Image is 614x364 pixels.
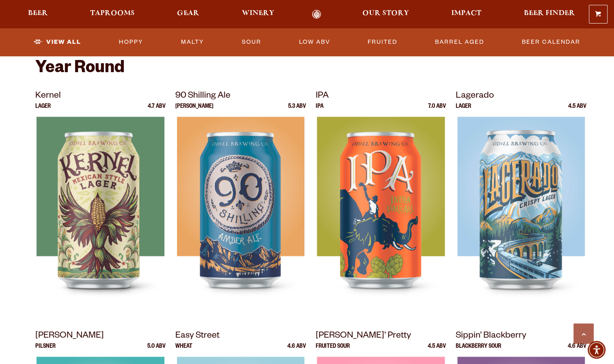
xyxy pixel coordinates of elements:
[35,89,166,104] p: Kernel
[428,104,446,117] p: 7.0 ABV
[316,89,446,104] p: IPA
[177,10,199,17] span: Gear
[242,10,274,17] span: Winery
[175,89,306,104] p: 90 Shilling Ale
[518,10,580,19] a: Beer Finder
[28,10,48,17] span: Beer
[456,104,471,117] p: Lager
[457,117,585,319] img: Lagerado
[568,344,586,357] p: 4.6 ABV
[35,60,579,79] h2: Year Round
[35,89,166,319] a: Kernel Lager 4.7 ABV Kernel Kernel
[30,33,84,51] a: View All
[147,344,166,357] p: 5.0 ABV
[35,104,51,117] p: Lager
[237,10,280,19] a: Winery
[456,89,586,104] p: Lagerado
[573,323,594,344] a: Scroll to top
[85,10,140,19] a: Taprooms
[37,117,164,319] img: Kernel
[177,117,304,319] img: 90 Shilling Ale
[295,33,333,51] a: Low ABV
[175,104,213,117] p: [PERSON_NAME]
[239,33,265,51] a: Sour
[362,10,409,17] span: Our Story
[172,10,205,19] a: Gear
[175,344,192,357] p: Wheat
[456,329,586,344] p: Sippin’ Blackberry
[456,344,501,357] p: Blackberry Sour
[432,33,487,51] a: Barrel Aged
[519,33,584,51] a: Beer Calendar
[178,33,207,51] a: Malty
[588,341,605,359] div: Accessibility Menu
[35,329,166,344] p: [PERSON_NAME]
[316,344,350,357] p: Fruited Sour
[116,33,146,51] a: Hoppy
[428,344,446,357] p: 4.5 ABV
[148,104,166,117] p: 4.7 ABV
[316,89,446,319] a: IPA IPA 7.0 ABV IPA IPA
[568,104,586,117] p: 4.5 ABV
[446,10,487,19] a: Impact
[451,10,481,17] span: Impact
[23,10,53,19] a: Beer
[456,89,586,319] a: Lagerado Lager 4.5 ABV Lagerado Lagerado
[287,344,306,357] p: 4.6 ABV
[316,104,323,117] p: IPA
[288,104,306,117] p: 5.3 ABV
[302,10,332,19] a: Odell Home
[357,10,414,19] a: Our Story
[35,344,56,357] p: Pilsner
[317,117,444,319] img: IPA
[90,10,135,17] span: Taprooms
[175,89,306,319] a: 90 Shilling Ale [PERSON_NAME] 5.3 ABV 90 Shilling Ale 90 Shilling Ale
[364,33,401,51] a: Fruited
[524,10,575,17] span: Beer Finder
[316,329,446,344] p: [PERSON_NAME]’ Pretty
[175,329,306,344] p: Easy Street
